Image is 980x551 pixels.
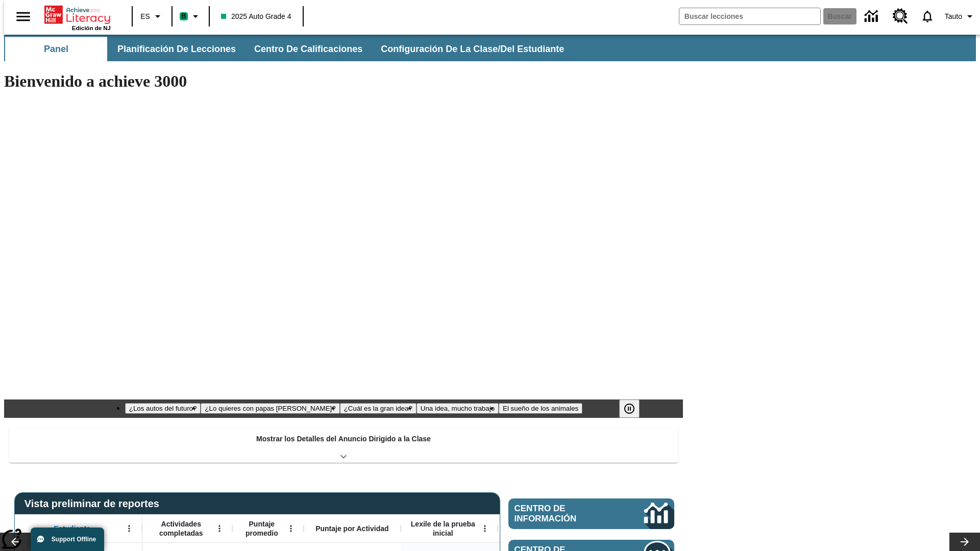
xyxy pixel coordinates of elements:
[508,498,674,529] a: Centro de información
[136,7,168,26] button: Lenguaje: ES, Selecciona un idioma
[121,521,137,536] button: Abrir menú
[72,25,111,31] span: Edición de NJ
[201,403,339,414] button: Diapositiva 2 ¿Lo quieres con papas fritas?
[887,3,914,30] a: Centro de recursos, Se abrirá en una pestaña nueva.
[9,428,678,463] div: Mostrar los Detalles del Anuncio Dirigido a la Clase
[31,528,104,551] button: Support Offline
[256,434,431,444] p: Mostrar los Detalles del Anuncio Dirigido a la Clase
[373,37,572,61] button: Configuración de la clase/del estudiante
[24,498,164,510] span: Vista preliminar de reportes
[212,521,227,536] button: Abrir menú
[859,3,887,31] a: Centro de información
[5,37,107,61] button: Panel
[54,524,91,533] span: Estudiante
[8,2,38,32] button: Abrir el menú lateral
[477,521,493,536] button: Abrir menú
[246,37,371,61] button: Centro de calificaciones
[4,35,976,61] div: Subbarra de navegación
[340,403,416,414] button: Diapositiva 3 ¿Cuál es la gran idea?
[237,519,286,538] span: Puntaje promedio
[117,43,236,55] span: Planificación de lecciones
[140,11,150,22] span: ES
[254,43,362,55] span: Centro de calificaciones
[914,3,941,30] a: Notificaciones
[499,403,582,414] button: Diapositiva 5 El sueño de los animales
[679,8,820,24] input: Buscar campo
[4,37,573,61] div: Subbarra de navegación
[125,403,201,414] button: Diapositiva 1 ¿Los autos del futuro?
[949,533,980,551] button: Carrusel de lecciones, seguir
[176,7,206,26] button: Boost El color de la clase es verde menta. Cambiar el color de la clase.
[4,72,683,91] h1: Bienvenido a achieve 3000
[52,536,96,543] span: Support Offline
[283,521,299,536] button: Abrir menú
[381,43,564,55] span: Configuración de la clase/del estudiante
[44,43,68,55] span: Panel
[44,5,111,25] a: Portada
[941,7,980,26] button: Perfil/Configuración
[315,524,388,533] span: Puntaje por Actividad
[514,504,610,524] span: Centro de información
[416,403,499,414] button: Diapositiva 4 Una idea, mucho trabajo
[181,10,186,22] span: B
[221,11,291,22] span: 2025 Auto Grade 4
[945,11,962,22] span: Tauto
[148,519,215,538] span: Actividades completadas
[109,37,244,61] button: Planificación de lecciones
[406,519,480,538] span: Lexile de la prueba inicial
[44,4,111,31] div: Portada
[619,399,650,418] div: Pausar
[619,399,640,418] button: Pausar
